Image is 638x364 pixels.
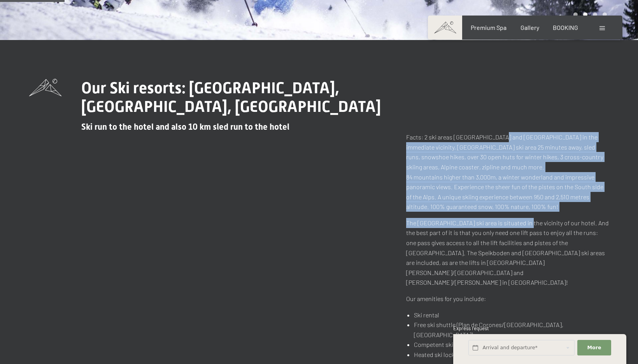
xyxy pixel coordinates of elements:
[577,340,611,356] button: More
[553,24,578,31] a: BOOKING
[414,320,609,340] li: Free ski shuttle (Plan de Corones/[GEOGRAPHIC_DATA], [GEOGRAPHIC_DATA])
[406,294,609,304] p: Our amenities for you include:
[414,350,609,360] li: Heated ski lockers for your ski equipment
[81,122,289,132] span: Ski run to the hotel and also 10 km sled run to the hotel
[406,132,609,212] p: Facts: 2 ski areas [GEOGRAPHIC_DATA] and [GEOGRAPHIC_DATA] in the immediate vicinity, [GEOGRAPHIC...
[471,24,507,31] a: Premium Spa
[593,12,597,17] div: Carousel Page 3
[583,12,587,17] div: Carousel Page 2 (Current Slide)
[521,24,539,31] a: Gallery
[414,310,609,320] li: Ski rental
[414,340,609,350] li: Competent ski-rental partner shops
[587,344,601,351] span: More
[81,79,381,116] span: Our Ski resorts: [GEOGRAPHIC_DATA], [GEOGRAPHIC_DATA], [GEOGRAPHIC_DATA]
[571,12,607,17] div: Carousel Pagination
[453,325,489,331] span: Express request
[603,12,607,17] div: Carousel Page 4
[406,218,609,287] p: The [GEOGRAPHIC_DATA] ski area is situated in the vicinity of our hotel. And the best part of it ...
[573,12,578,17] div: Carousel Page 1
